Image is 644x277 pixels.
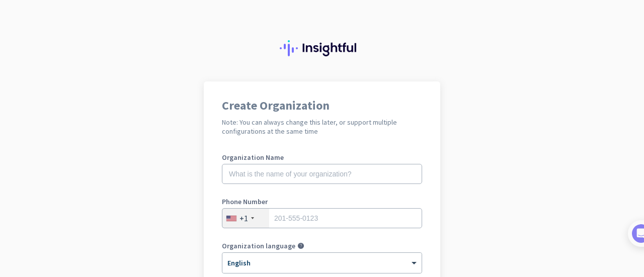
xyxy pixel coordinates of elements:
div: +1 [239,213,248,223]
i: help [297,242,304,249]
img: Insightful [280,40,364,56]
input: 201-555-0123 [222,208,422,228]
h1: Create Organization [222,100,422,112]
h2: Note: You can always change this later, or support multiple configurations at the same time [222,118,422,136]
label: Organization language [222,242,295,249]
label: Phone Number [222,198,422,205]
label: Organization Name [222,154,422,161]
input: What is the name of your organization? [222,164,422,184]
